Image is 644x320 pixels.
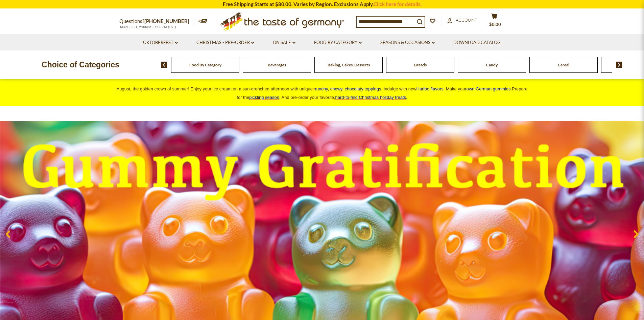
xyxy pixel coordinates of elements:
[374,1,422,7] a: Click here for details.
[467,86,511,91] span: own German gummies
[314,39,362,46] a: Food By Category
[315,86,381,91] span: runchy, chewy, chocolaty toppings
[489,22,501,27] span: $0.00
[484,13,505,30] button: $0.00
[196,39,254,46] a: Christmas - PRE-ORDER
[144,18,189,24] a: [PHONE_NUMBER]
[486,62,498,67] a: Candy
[467,86,512,91] a: own German gummies.
[616,62,622,68] img: next arrow
[161,62,167,68] img: previous arrow
[414,62,427,67] a: Breads
[313,86,381,91] a: crunchy, chewy, chocolaty toppings
[335,95,406,100] a: hard-to-find Christmas holiday treats
[558,62,569,67] a: Cereal
[273,39,295,46] a: On Sale
[249,95,279,100] a: pickling season
[453,39,501,46] a: Download Catalog
[416,86,444,91] a: Haribo flavors
[268,62,286,67] a: Beverages
[119,17,194,26] p: Questions?
[335,95,407,100] span: .
[456,17,477,23] span: Account
[447,17,477,24] a: Account
[189,62,221,67] a: Food By Category
[380,39,435,46] a: Seasons & Occasions
[117,86,528,100] span: August, the golden crown of summer! Enjoy your ice cream on a sun-drenched afternoon with unique ...
[119,25,177,29] span: MON - FRI, 9:00AM - 5:00PM (EST)
[143,39,178,46] a: Oktoberfest
[328,62,370,67] a: Baking, Cakes, Desserts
